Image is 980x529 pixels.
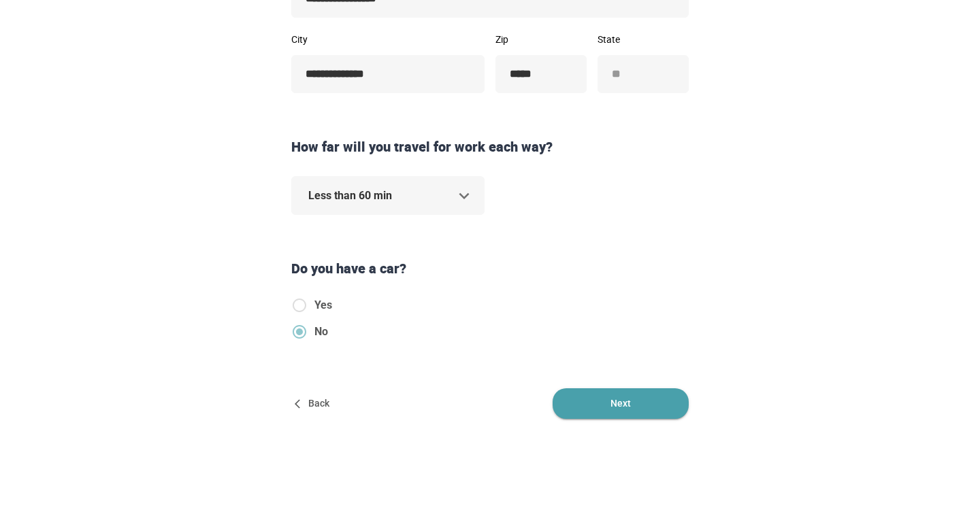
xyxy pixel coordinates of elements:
label: State [598,35,689,44]
div: Less than 60 min [291,176,485,215]
div: How far will you travel for work each way? [286,137,694,157]
button: Back [291,388,335,419]
div: Do you have a car? [286,259,694,279]
label: City [291,35,485,44]
button: Next [553,388,689,419]
div: hasCar [291,297,343,350]
span: Yes [314,297,332,313]
span: No [314,324,328,340]
label: Zip [495,35,587,44]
